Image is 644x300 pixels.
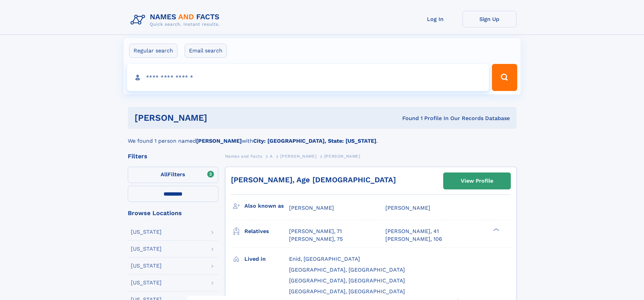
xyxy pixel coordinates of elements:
[128,153,218,159] div: Filters
[324,154,360,159] span: [PERSON_NAME]
[135,114,305,122] h1: [PERSON_NAME]
[289,277,405,284] span: [GEOGRAPHIC_DATA], [GEOGRAPHIC_DATA]
[244,226,289,237] h3: Relatives
[385,228,439,235] a: [PERSON_NAME], 41
[289,267,405,273] span: [GEOGRAPHIC_DATA], [GEOGRAPHIC_DATA]
[185,44,227,58] label: Email search
[305,115,510,122] div: Found 1 Profile In Our Records Database
[128,11,225,29] img: Logo Names and Facts
[444,173,510,189] a: View Profile
[128,129,517,145] div: We found 1 person named with .
[289,235,343,243] a: [PERSON_NAME], 75
[492,64,517,91] button: Search Button
[408,11,462,27] a: Log In
[131,229,162,235] div: [US_STATE]
[270,152,273,160] a: A
[289,228,342,235] a: [PERSON_NAME], 71
[289,205,334,211] span: [PERSON_NAME]
[131,280,162,285] div: [US_STATE]
[231,176,396,184] a: [PERSON_NAME], Age [DEMOGRAPHIC_DATA]
[462,11,517,27] a: Sign Up
[131,263,162,269] div: [US_STATE]
[280,152,316,160] a: [PERSON_NAME]
[461,173,493,189] div: View Profile
[128,210,218,216] div: Browse Locations
[128,167,218,183] label: Filters
[131,246,162,252] div: [US_STATE]
[385,235,442,243] a: [PERSON_NAME], 106
[385,205,430,211] span: [PERSON_NAME]
[289,256,360,262] span: Enid, [GEOGRAPHIC_DATA]
[289,288,405,295] span: [GEOGRAPHIC_DATA], [GEOGRAPHIC_DATA]
[225,152,262,160] a: Names and Facts
[280,154,316,159] span: [PERSON_NAME]
[244,200,289,212] h3: Also known as
[129,44,177,58] label: Regular search
[253,138,376,144] b: City: [GEOGRAPHIC_DATA], State: [US_STATE]
[127,64,489,91] input: search input
[492,228,500,232] div: ❯
[270,154,273,159] span: A
[196,138,242,144] b: [PERSON_NAME]
[161,171,168,178] span: All
[244,253,289,265] h3: Lived in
